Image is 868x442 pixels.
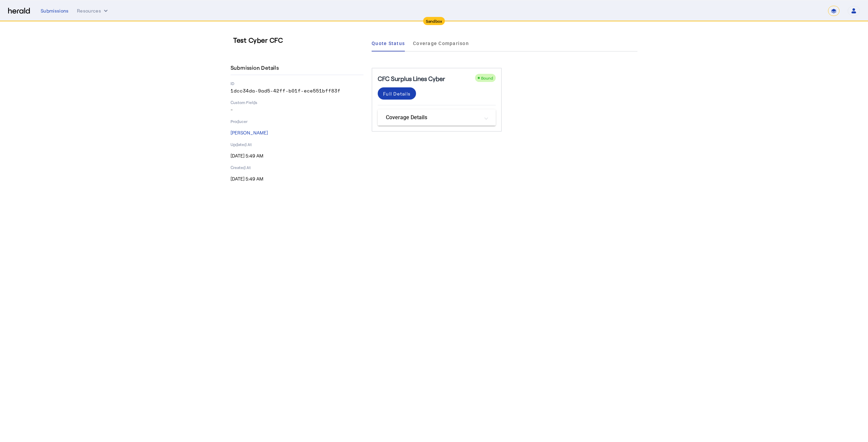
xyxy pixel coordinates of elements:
p: ID [231,81,363,86]
p: Custom Fields [231,100,363,105]
div: Submissions [41,7,69,14]
h3: Test Cyber CFC [233,35,366,45]
div: Full Details [383,90,411,97]
h4: Submission Details [231,64,281,72]
span: Quote Status [372,41,405,46]
p: [PERSON_NAME] [231,129,363,136]
mat-expansion-panel-header: Coverage Details [378,109,496,126]
p: Updated At [231,142,363,147]
h5: CFC Surplus Lines Cyber [378,74,445,83]
mat-panel-title: Coverage Details [386,113,479,122]
p: Producer [231,119,363,124]
button: Resources dropdown menu [77,7,109,14]
img: Herald Logo [8,8,30,14]
p: - [231,106,363,113]
a: Quote Status [372,35,405,51]
span: Coverage Comparison [413,41,469,46]
p: Created At [231,165,363,170]
button: Full Details [378,87,416,100]
a: Coverage Comparison [413,35,469,51]
div: Sandbox [423,17,445,25]
p: [DATE] 5:49 AM [231,175,363,182]
span: Bound [481,76,493,80]
p: [DATE] 5:49 AM [231,152,363,159]
p: 1dcc34da-9ad5-42ff-b01f-ece551bff83f [231,87,363,94]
